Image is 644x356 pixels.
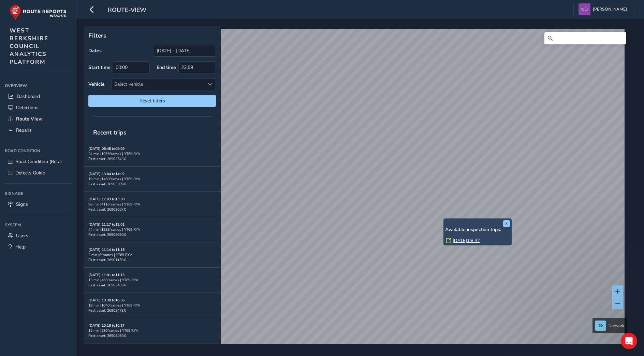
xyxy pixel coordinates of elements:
span: WEST BERKSHIRE COUNCIL ANALYTICS PLATFORM [10,27,48,66]
strong: [DATE] 08:45 to 09:09 [88,146,125,151]
strong: [DATE] 11:01 to 11:13 [88,272,125,277]
span: First asset: 26903469.0 [88,283,126,288]
h6: Available inspection trips: [445,227,510,233]
a: Detections [5,102,71,113]
iframe: Intercom live chat [621,333,637,349]
strong: [DATE] 13:44 to 14:02 [88,171,125,176]
a: Repairs [5,125,71,136]
span: Detections [16,104,39,111]
input: Search [544,32,626,44]
div: 2 min | 8 frames | YT69 RYV [88,252,216,257]
a: Defects Guide [5,167,71,179]
a: Route View [5,113,71,125]
div: 13 min | 466 frames | YT69 RYV [88,277,216,283]
span: Repairs [16,127,32,133]
span: Dashboard [17,93,40,100]
a: Users [5,230,71,241]
span: Signs [16,201,28,208]
label: Vehicle [88,81,105,87]
span: Help [15,244,26,250]
span: First asset: 26903543.0 [88,156,126,161]
div: 96 min | 4116 frames | YT69 RYV [88,202,216,207]
canvas: Map [86,29,625,352]
span: Defects Guide [15,170,45,176]
div: 19 min | 1460 frames | YT69 RYV [88,176,216,182]
div: Road Condition [5,146,71,156]
div: Signage [5,188,71,199]
span: Users [16,232,28,239]
div: Overview [5,81,71,91]
span: route-view [108,6,146,15]
strong: [DATE] 10:38 to 10:56 [88,298,125,303]
label: Start time [88,64,111,71]
div: System [5,220,71,230]
a: Road Condition (Beta) [5,156,71,167]
img: diamond-layout [579,3,590,15]
span: First asset: 26903389.0 [88,182,126,187]
a: Help [5,241,71,253]
div: 12 min | 230 frames | YT69 RYV [88,328,216,333]
a: [DATE] 08:42 [453,238,480,244]
div: 44 min | 1938 frames | YT69 RYV [88,227,216,232]
span: First asset: 26903690.0 [88,232,126,237]
span: Recent trips [88,124,131,141]
a: Signs [5,199,71,210]
span: First asset: 26902473.0 [88,308,126,313]
button: Reset filters [88,95,216,107]
div: 18 min | 1040 frames | YT69 RYV [88,303,216,308]
p: Filters [88,31,216,40]
span: [PERSON_NAME] [593,3,627,15]
strong: [DATE] 11:17 to 12:01 [88,222,125,227]
a: Dashboard [5,91,71,102]
button: [PERSON_NAME] [579,3,629,15]
label: End time [157,64,176,71]
span: Reset filters [93,98,211,104]
div: Select vehicle [112,79,204,90]
strong: [DATE] 12:03 to 13:38 [88,197,125,202]
span: Route View [16,116,43,122]
div: 24 min | 1076 frames | YT69 RYV [88,151,216,156]
img: rr logo [10,5,67,20]
label: Dates [88,47,102,54]
span: First asset: 26903469.0 [88,333,126,338]
span: Network [609,323,624,328]
span: Road Condition (Beta) [15,158,62,165]
strong: [DATE] 10:16 to 10:27 [88,323,125,328]
span: First asset: 26901150.0 [88,257,126,262]
strong: [DATE] 11:14 to 11:15 [88,247,125,252]
span: First asset: 26903667.0 [88,207,126,212]
button: x [503,220,510,227]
